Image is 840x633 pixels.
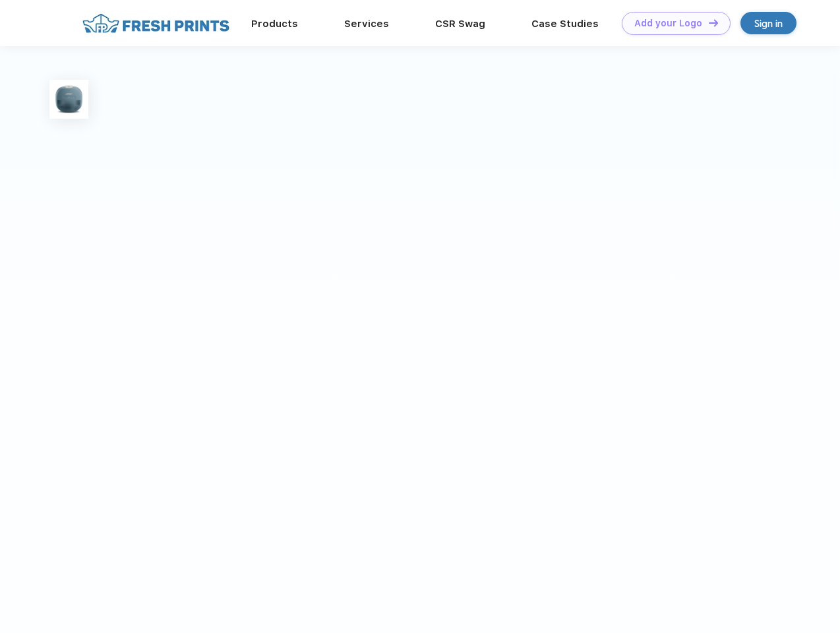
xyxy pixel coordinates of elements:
div: Add your Logo [634,18,702,29]
img: fo%20logo%202.webp [78,12,233,35]
img: func=resize&h=100 [49,80,88,119]
div: Sign in [754,16,783,31]
a: CSR Swag [435,18,485,30]
a: Products [251,18,298,30]
a: Sign in [740,12,796,34]
a: Services [344,18,389,30]
img: DT [709,19,718,26]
